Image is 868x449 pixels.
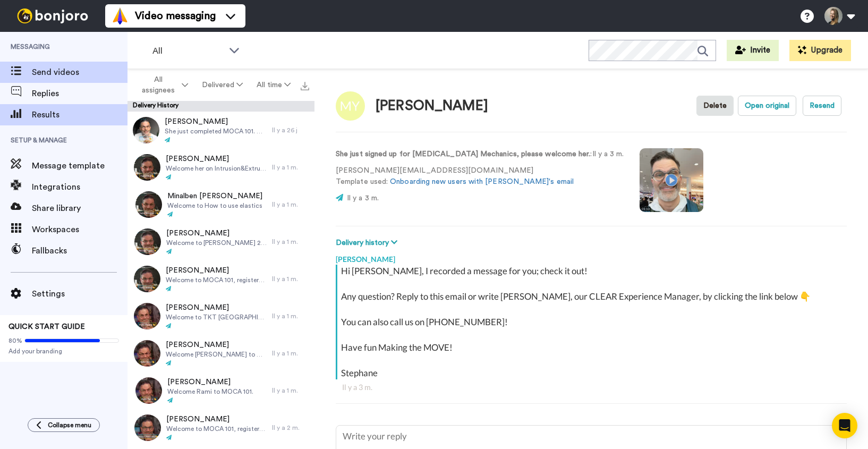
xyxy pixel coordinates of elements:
[127,101,314,112] div: Delivery History
[32,287,127,300] span: Settings
[8,347,119,355] span: Add your branding
[272,423,309,432] div: Il y a 2 m.
[297,77,312,93] button: Export all results that match these filters now.
[134,266,160,292] img: 9b219f65-5ca7-4e79-824d-275b513fa635-thumb.jpg
[127,335,314,372] a: [PERSON_NAME]Welcome [PERSON_NAME] to MOCA 101, she subscribe with MOCAFLASH offerIl y a 1 m.
[127,260,314,298] a: [PERSON_NAME]Welcome to MOCA 101, registered with FLASH 40% offer. He is also interested in LIVE:...
[832,413,857,438] div: Open Intercom Messenger
[166,350,267,359] span: Welcome [PERSON_NAME] to MOCA 101, she subscribe with MOCAFLASH offer
[341,265,844,379] div: Hi [PERSON_NAME], I recorded a message for you; check it out! Any question? Reply to this email o...
[32,202,127,215] span: Share library
[803,96,841,116] button: Resend
[166,414,267,425] span: [PERSON_NAME]
[127,409,314,446] a: [PERSON_NAME]Welcome to MOCA 101, registered with Flash offerIl y a 2 m.
[166,228,267,239] span: [PERSON_NAME]
[8,336,22,345] span: 80%
[272,312,309,320] div: Il y a 1 m.
[272,275,309,283] div: Il y a 1 m.
[134,340,160,367] img: 639c1882-b1b0-4aa6-9bb2-483b05f31462-thumb.jpg
[336,165,624,188] p: [PERSON_NAME][EMAIL_ADDRESS][DOMAIN_NAME] Template used:
[272,386,309,395] div: Il y a 1 m.
[727,40,779,61] button: Invite
[272,200,309,209] div: Il y a 1 m.
[32,108,127,121] span: Results
[166,340,267,350] span: [PERSON_NAME]
[347,194,379,202] span: Il y a 3 m.
[166,313,267,321] span: Welcome to TKT [GEOGRAPHIC_DATA]. [PERSON_NAME] is [PERSON_NAME] assistant.
[336,91,365,121] img: Image of Maryam Yazdi
[28,418,100,432] button: Collapse menu
[127,149,314,186] a: [PERSON_NAME]Welcome her on Intrusion&Extrusion. She has already completed Class II treatments in...
[32,159,127,172] span: Message template
[127,372,314,409] a: [PERSON_NAME]Welcome Rami to MOCA 101.Il y a 1 m.
[272,163,309,172] div: Il y a 1 m.
[133,117,159,143] img: e6f9aab5-6091-4b7c-ad67-88a5987c56cd-thumb.jpg
[152,45,224,57] span: All
[13,9,92,23] img: bj-logo-header-white.svg
[195,75,250,95] button: Delivered
[166,164,267,173] span: Welcome her on Intrusion&Extrusion. She has already completed Class II treatments in January.
[127,112,314,149] a: [PERSON_NAME]She just completed MOCA 101. She's a pediatric dentist only treating under 18. I thi...
[166,265,267,276] span: [PERSON_NAME]
[272,349,309,358] div: Il y a 1 m.
[250,75,297,95] button: All time
[166,239,267,247] span: Welcome to [PERSON_NAME] 2025/26. Registered with CLEAR123
[134,228,161,255] img: 868f6f90-e0b5-441e-b689-d2149ce5a75a-thumb.jpg
[167,387,253,396] span: Welcome Rami to MOCA 101.
[696,96,734,116] button: Delete
[135,377,162,404] img: 84ca36ef-538c-4c66-852d-92790b881f19-thumb.jpg
[48,421,91,429] span: Collapse menu
[166,154,267,164] span: [PERSON_NAME]
[32,181,127,193] span: Integrations
[167,377,253,387] span: [PERSON_NAME]
[134,154,160,181] img: 97a75d30-bbc5-4b8b-83b8-c8a669725dc0-thumb.jpg
[390,178,574,185] a: Onboarding new users with [PERSON_NAME]'s email
[137,74,180,96] span: All assignees
[32,66,127,79] span: Send videos
[301,82,309,90] img: export.svg
[167,201,262,210] span: Welcome to How to use elastics
[165,116,267,127] span: [PERSON_NAME]
[272,238,309,246] div: Il y a 1 m.
[127,223,314,260] a: [PERSON_NAME]Welcome to [PERSON_NAME] 2025/26. Registered with CLEAR123Il y a 1 m.
[165,127,267,135] span: She just completed MOCA 101. She's a pediatric dentist only treating under 18. I think she was lo...
[336,237,401,249] button: Delivery history
[789,40,851,61] button: Upgrade
[166,425,267,433] span: Welcome to MOCA 101, registered with Flash offer
[8,323,85,331] span: QUICK START GUIDE
[127,298,314,335] a: [PERSON_NAME]Welcome to TKT [GEOGRAPHIC_DATA]. [PERSON_NAME] is [PERSON_NAME] assistant.Il y a 1 m.
[336,150,590,158] strong: She just signed up for [MEDICAL_DATA] Mechanics, please welcome her.
[134,414,161,441] img: aacd6faa-d1ba-4be6-bf11-4b41a3392491-thumb.jpg
[166,302,267,313] span: [PERSON_NAME]
[166,276,267,284] span: Welcome to MOCA 101, registered with FLASH 40% offer. He is also interested in LIVE: Kids&Teens.
[130,70,195,100] button: All assignees
[342,382,840,393] div: Il y a 3 m.
[336,249,847,265] div: [PERSON_NAME]
[127,186,314,223] a: Minalben [PERSON_NAME]Welcome to How to use elasticsIl y a 1 m.
[336,149,624,160] p: : Il y a 3 m.
[32,87,127,100] span: Replies
[272,126,309,134] div: Il y a 26 j
[134,303,160,329] img: bf4cd112-f683-49fa-b770-80ff05a445c5-thumb.jpg
[32,244,127,257] span: Fallbacks
[738,96,796,116] button: Open original
[376,98,488,114] div: [PERSON_NAME]
[32,223,127,236] span: Workspaces
[135,9,216,23] span: Video messaging
[167,191,262,201] span: Minalben [PERSON_NAME]
[112,7,129,24] img: vm-color.svg
[135,191,162,218] img: 8bc00619-18a8-4d28-b1d7-b82525a8e42f-thumb.jpg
